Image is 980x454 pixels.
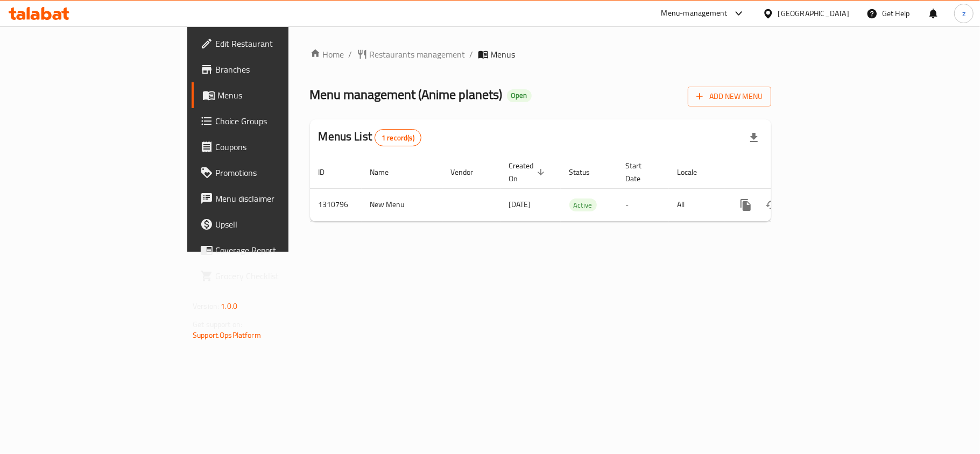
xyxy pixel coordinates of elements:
[319,166,339,179] span: ID
[370,48,466,61] span: Restaurants management
[217,89,342,102] span: Menus
[626,159,656,185] span: Start Date
[215,63,342,76] span: Branches
[470,48,474,61] li: /
[193,317,242,331] span: Get support on:
[193,328,261,342] a: Support.OpsPlatform
[724,156,845,189] th: Actions
[215,269,342,282] span: Grocery Checklist
[509,159,548,185] span: Created On
[215,244,342,257] span: Coverage Report
[215,37,342,50] span: Edit Restaurant
[678,166,711,179] span: Locale
[319,129,421,146] h2: Menus List
[362,188,442,221] td: New Menu
[451,166,488,179] span: Vendor
[192,82,351,108] a: Menus
[310,156,845,222] table: enhanced table
[192,237,351,263] a: Coverage Report
[696,90,763,103] span: Add New Menu
[192,108,351,134] a: Choice Groups
[221,299,237,313] span: 1.0.0
[192,160,351,186] a: Promotions
[778,8,849,19] div: [GEOGRAPHIC_DATA]
[215,192,342,205] span: Menu disclaimer
[375,133,421,143] span: 1 record(s)
[215,140,342,153] span: Coupons
[193,299,219,313] span: Version:
[733,192,759,218] button: more
[617,188,669,221] td: -
[192,263,351,289] a: Grocery Checklist
[759,192,785,218] button: Change Status
[669,188,724,221] td: All
[569,199,597,211] span: Active
[491,48,516,61] span: Menus
[688,87,771,107] button: Add New Menu
[507,89,532,102] div: Open
[375,129,421,146] div: Total records count
[215,166,342,179] span: Promotions
[741,125,767,151] div: Export file
[215,115,342,127] span: Choice Groups
[661,7,728,20] div: Menu-management
[192,56,351,82] a: Branches
[509,197,531,211] span: [DATE]
[192,211,351,237] a: Upsell
[962,8,965,19] span: z
[357,48,466,61] a: Restaurants management
[507,91,532,100] span: Open
[370,166,403,179] span: Name
[310,82,503,107] span: Menu management ( Anime planets )
[569,166,604,179] span: Status
[215,218,342,231] span: Upsell
[192,31,351,56] a: Edit Restaurant
[569,198,597,211] div: Active
[310,48,771,61] nav: breadcrumb
[192,186,351,211] a: Menu disclaimer
[192,134,351,160] a: Coupons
